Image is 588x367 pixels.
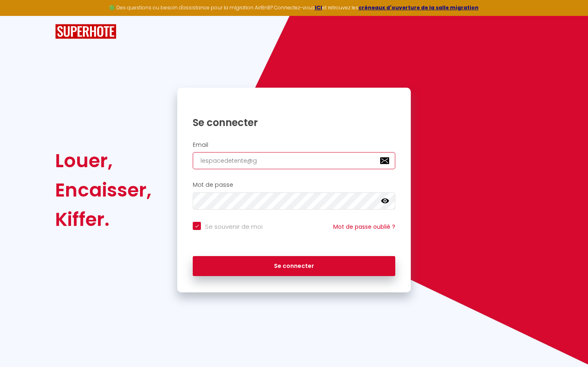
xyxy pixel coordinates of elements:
[315,4,322,11] a: ICI
[193,181,395,188] h2: Mot de passe
[55,205,151,234] div: Kiffer.
[7,3,31,28] button: Ouvrir le widget de chat LiveChat
[193,141,395,148] h2: Email
[193,152,395,169] input: Ton Email
[193,116,395,129] h1: Se connecter
[55,24,116,39] img: SuperHote logo
[55,146,151,175] div: Louer,
[193,256,395,276] button: Se connecter
[359,4,479,11] a: créneaux d'ouverture de la salle migration
[55,175,151,205] div: Encaisser,
[333,223,395,231] a: Mot de passe oublié ?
